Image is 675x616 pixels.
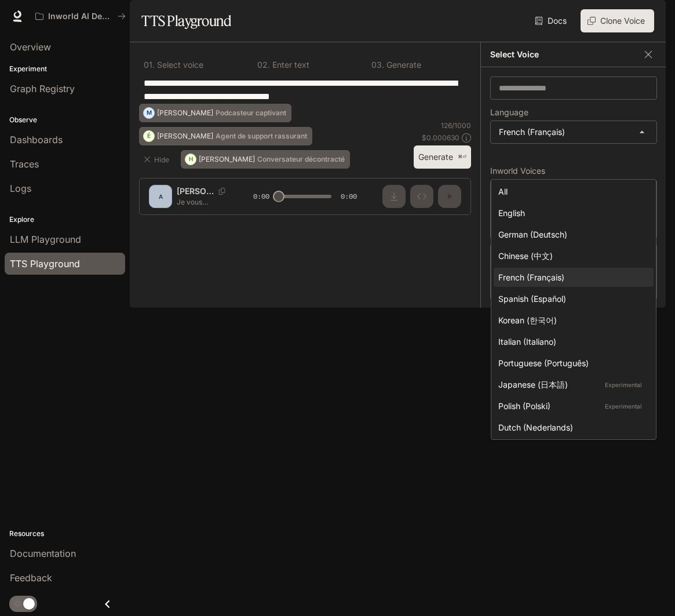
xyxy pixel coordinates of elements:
div: Japanese (日本語) [498,378,644,391]
div: Chinese (中文) [498,250,644,262]
div: English [498,207,644,219]
div: Dutch (Nederlands) [498,421,644,433]
div: All [498,185,644,198]
div: Portuguese (Português) [498,357,644,369]
div: French (Français) [498,271,644,283]
div: Polish (Polski) [498,400,644,412]
div: Spanish (Español) [498,293,644,305]
p: Experimental [603,401,644,411]
div: German (Deutsch) [498,228,644,240]
div: Korean (한국어) [498,314,644,326]
p: Experimental [603,380,644,390]
div: Italian (Italiano) [498,336,644,348]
